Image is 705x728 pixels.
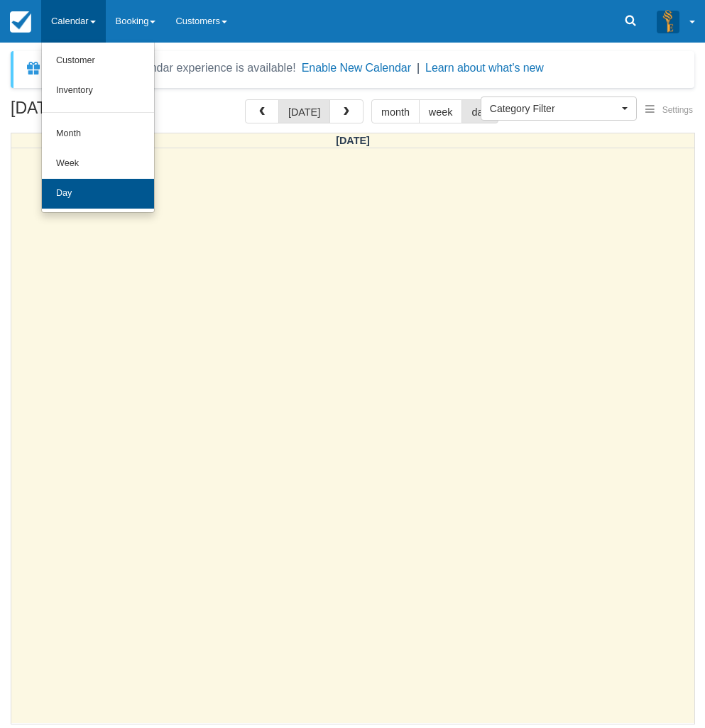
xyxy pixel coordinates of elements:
[278,99,330,123] button: [DATE]
[11,99,190,126] h2: [DATE]
[42,149,154,179] a: Week
[336,135,370,146] span: [DATE]
[637,100,701,121] button: Settings
[10,11,31,33] img: checkfront-main-nav-mini-logo.png
[42,179,154,209] a: Day
[461,99,498,123] button: day
[48,60,296,77] div: A new Booking Calendar experience is available!
[302,61,411,75] button: Enable New Calendar
[42,119,154,149] a: Month
[419,99,463,123] button: week
[417,62,420,74] span: |
[481,96,637,121] button: Category Filter
[42,46,154,76] a: Customer
[42,76,154,106] a: Inventory
[41,43,155,213] ul: Calendar
[657,10,679,33] img: A3
[371,99,420,123] button: month
[425,62,544,74] a: Learn about what's new
[662,105,693,115] span: Settings
[490,101,618,116] span: Category Filter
